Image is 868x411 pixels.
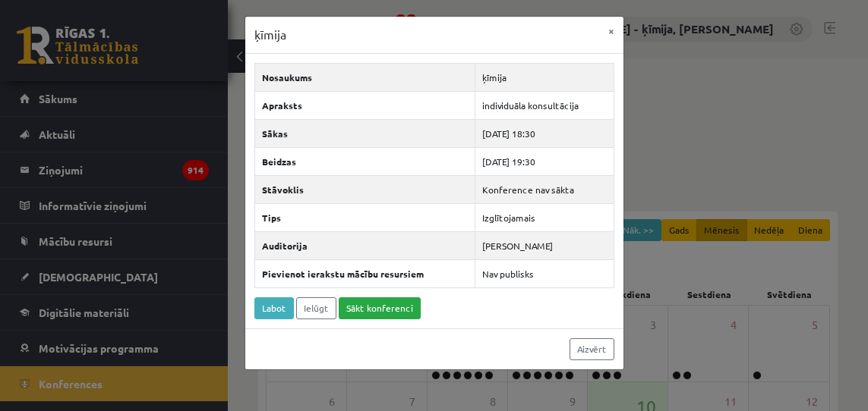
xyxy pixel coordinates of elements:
th: Nosaukums [254,63,475,91]
td: Izglītojamais [475,203,614,231]
td: individuāla konsultācija [475,91,614,119]
a: Aizvērt [570,338,614,360]
th: Pievienot ierakstu mācību resursiem [254,259,475,287]
th: Beidzas [254,147,475,175]
a: Sākt konferenci [339,297,421,319]
td: ķīmija [475,63,614,91]
td: Nav publisks [475,259,614,287]
th: Tips [254,203,475,231]
th: Sākas [254,119,475,147]
td: Konference nav sākta [475,175,614,203]
th: Stāvoklis [254,175,475,203]
td: [PERSON_NAME] [475,231,614,259]
th: Apraksts [254,91,475,119]
td: [DATE] 18:30 [475,119,614,147]
a: Labot [254,297,294,319]
button: × [599,17,623,45]
td: [DATE] 19:30 [475,147,614,175]
h3: ķīmija [254,26,286,44]
th: Auditorija [254,231,475,259]
a: Ielūgt [296,297,336,319]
